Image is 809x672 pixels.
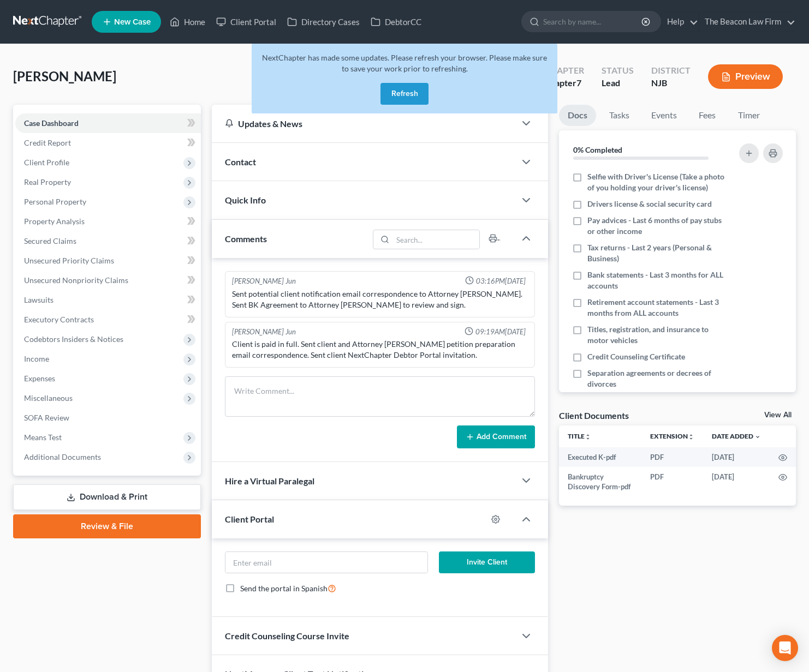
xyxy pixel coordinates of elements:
[587,215,728,237] span: Pay advices - Last 6 months of pay stubs or other income
[587,199,712,209] span: Drivers license & social security card
[24,236,76,245] span: Secured Claims
[559,105,596,126] a: Docs
[225,476,314,486] span: Hire a Virtual Paralegal
[651,77,691,89] div: NJB
[15,133,201,153] a: Credit Report
[476,276,526,286] span: 03:16PM[DATE]
[587,368,728,389] span: Separation agreements or decrees of divorces
[543,11,643,32] input: Search by name...
[568,432,591,440] a: Titleunfold_more
[24,256,114,265] span: Unsecured Priority Claims
[232,289,528,310] div: Sent potential client notification email correspondence to Attorney [PERSON_NAME]. Sent BK Agreem...
[712,432,761,440] a: Date Added expand_more
[600,105,638,126] a: Tasks
[262,53,547,73] span: NextChapter has made some updates. Please refresh your browser. Please make sure to save your wor...
[24,374,55,383] span: Expenses
[708,64,783,89] button: Preview
[15,212,201,231] a: Property Analysis
[24,197,86,206] span: Personal Property
[544,77,584,89] div: Chapter
[15,310,201,329] a: Executory Contracts
[764,411,792,419] a: View All
[24,315,94,324] span: Executory Contracts
[754,434,761,440] i: expand_more
[587,269,728,291] span: Bank statements - Last 3 months for ALL accounts
[225,631,349,641] span: Credit Counseling Course Invite
[24,393,73,403] span: Miscellaneous
[688,434,694,440] i: unfold_more
[24,118,79,128] span: Case Dashboard
[24,275,128,285] span: Unsecured Nonpriority Claims
[225,552,427,573] input: Enter email
[651,64,691,77] div: District
[703,467,770,497] td: [DATE]
[232,339,528,361] div: Client is paid in full. Sent client and Attorney [PERSON_NAME] petition preparation email corresp...
[585,434,591,440] i: unfold_more
[24,138,71,147] span: Credit Report
[24,295,53,304] span: Lawsuits
[729,105,769,126] a: Timer
[24,334,123,344] span: Codebtors Insiders & Notices
[15,271,201,290] a: Unsecured Nonpriority Claims
[13,484,201,510] a: Download & Print
[587,171,728,193] span: Selfie with Driver's License (Take a photo of you holding your driver's license)
[15,113,201,133] a: Case Dashboard
[643,105,686,126] a: Events
[24,413,69,422] span: SOFA Review
[392,230,479,249] input: Search...
[24,158,69,167] span: Client Profile
[232,276,296,286] div: [PERSON_NAME] Jun
[114,18,151,26] span: New Case
[559,467,641,497] td: Bankruptcy Discovery Form-pdf
[699,12,795,32] a: The Beacon Law Firm
[225,195,266,205] span: Quick Info
[559,447,641,467] td: Executed K-pdf
[457,425,535,448] button: Add Comment
[13,514,201,538] a: Review & File
[439,551,535,573] button: Invite Client
[650,432,694,440] a: Extensionunfold_more
[24,217,85,226] span: Property Analysis
[225,514,274,524] span: Client Portal
[24,433,62,442] span: Means Test
[365,12,427,32] a: DebtorCC
[587,324,728,346] span: Titles, registration, and insurance to motor vehicles
[232,327,296,337] div: [PERSON_NAME] Jun
[225,157,256,167] span: Contact
[15,251,201,271] a: Unsecured Priority Claims
[225,233,267,244] span: Comments
[211,12,282,32] a: Client Portal
[576,77,581,88] span: 7
[559,410,629,421] div: Client Documents
[475,327,526,337] span: 09:19AM[DATE]
[24,177,71,187] span: Real Property
[587,297,728,319] span: Retirement account statements - Last 3 months from ALL accounts
[15,290,201,310] a: Lawsuits
[602,64,634,77] div: Status
[240,584,328,593] span: Send the portal in Spanish
[24,452,101,461] span: Additional Documents
[24,354,49,363] span: Income
[641,467,703,497] td: PDF
[544,64,584,77] div: Chapter
[380,83,429,105] button: Refresh
[703,447,770,467] td: [DATE]
[15,408,201,428] a: SOFA Review
[15,231,201,251] a: Secured Claims
[573,145,622,154] strong: 0% Completed
[690,105,725,126] a: Fees
[587,242,728,264] span: Tax returns - Last 2 years (Personal & Business)
[641,447,703,467] td: PDF
[662,12,698,32] a: Help
[587,351,685,362] span: Credit Counseling Certificate
[282,12,365,32] a: Directory Cases
[164,12,211,32] a: Home
[13,68,116,84] span: [PERSON_NAME]
[602,77,634,89] div: Lead
[225,118,502,129] div: Updates & News
[772,635,798,661] div: Open Intercom Messenger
